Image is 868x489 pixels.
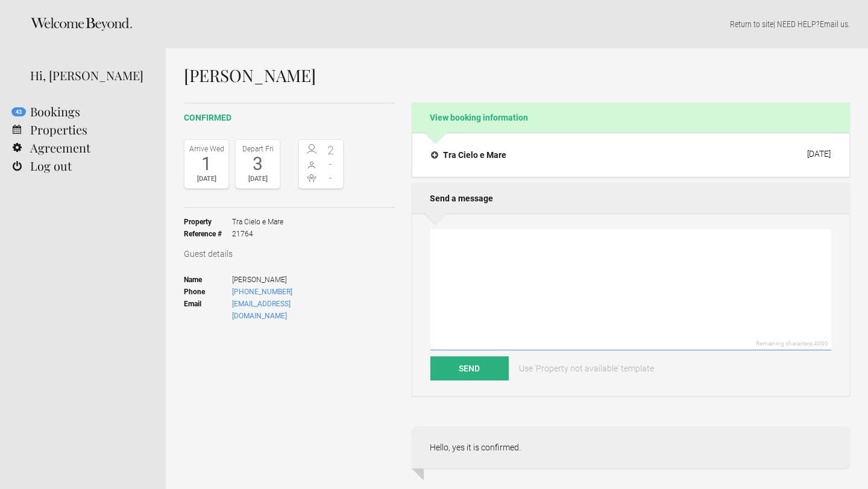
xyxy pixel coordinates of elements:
[730,19,773,29] a: Return to site
[184,66,850,84] h1: [PERSON_NAME]
[184,112,395,124] h2: confirmed
[232,300,291,320] a: [EMAIL_ADDRESS][DOMAIN_NAME]
[11,107,26,116] flynt-notification-badge: 43
[184,274,232,286] strong: Name
[30,66,148,84] div: Hi, [PERSON_NAME]
[807,149,831,159] div: [DATE]
[239,143,277,155] div: Depart Fri
[239,173,277,185] div: [DATE]
[431,149,506,161] h4: Tra Cielo e Mare
[239,155,277,173] div: 3
[321,172,341,184] span: -
[187,155,225,173] div: 1
[232,288,292,296] a: [PHONE_NUMBER]
[511,356,662,380] a: Use 'Property not available' template
[184,216,232,228] strong: Property
[184,228,232,240] strong: Reference #
[321,158,341,170] span: -
[232,228,283,240] span: 21764
[187,173,225,185] div: [DATE]
[412,426,850,468] div: Hello, yes it is confirmed.
[232,274,344,286] span: [PERSON_NAME]
[232,216,283,228] span: Tra Cielo e Mare
[430,356,509,380] button: Send
[421,142,840,168] button: Tra Cielo e Mare [DATE]
[820,19,848,29] a: Email us
[184,298,232,322] strong: Email
[184,18,850,30] p: | NEED HELP? .
[412,103,850,133] h2: View booking information
[184,286,232,298] strong: Phone
[187,143,225,155] div: Arrive Wed
[321,144,341,156] span: 2
[184,248,395,260] h3: Guest details
[412,183,850,213] h2: Send a message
